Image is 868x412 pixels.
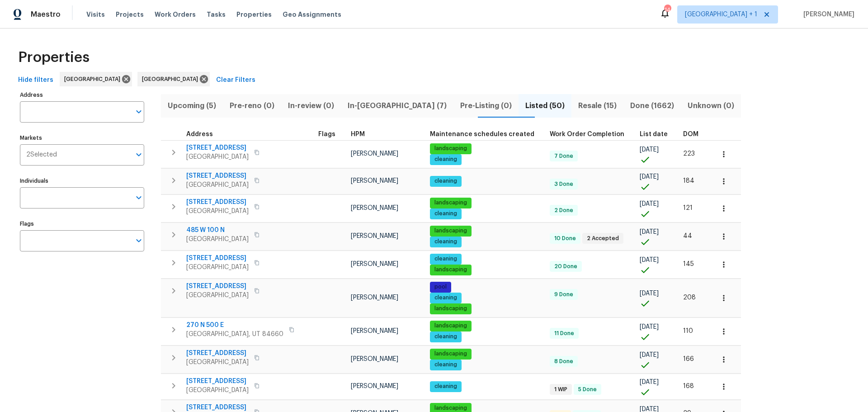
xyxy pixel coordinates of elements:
span: Unknown (0) [686,99,736,112]
span: cleaning [431,238,461,246]
span: landscaping [431,266,471,274]
span: cleaning [431,177,461,185]
span: 9 Done [551,291,577,298]
span: [STREET_ADDRESS] [186,143,249,152]
span: landscaping [431,305,471,313]
span: [PERSON_NAME] [351,233,398,239]
span: 223 [683,151,695,157]
span: cleaning [431,210,461,218]
span: In-[GEOGRAPHIC_DATA] (7) [346,99,448,112]
span: 1 WIP [551,386,571,393]
span: 184 [683,178,694,184]
span: landscaping [431,227,471,235]
span: landscaping [431,145,471,152]
span: [PERSON_NAME] [351,205,398,211]
span: 145 [683,261,694,267]
span: Visits [86,10,105,19]
span: Flags [318,131,335,137]
span: [STREET_ADDRESS] [186,403,249,412]
span: [GEOGRAPHIC_DATA] [186,263,249,272]
span: Hide filters [18,75,53,86]
span: [PERSON_NAME] [351,383,398,389]
span: landscaping [431,322,471,330]
span: landscaping [431,199,471,207]
span: 2 Selected [26,151,57,159]
span: Projects [116,10,144,19]
div: [GEOGRAPHIC_DATA] [137,72,210,86]
span: 10 Done [551,235,580,242]
label: Flags [20,221,144,227]
span: 20 Done [551,263,581,270]
span: [GEOGRAPHIC_DATA] [64,75,124,84]
span: cleaning [431,156,461,163]
span: [DATE] [640,324,659,330]
span: Maintenance schedules created [430,131,534,137]
span: [STREET_ADDRESS] [186,171,249,180]
span: [STREET_ADDRESS] [186,198,249,207]
span: [GEOGRAPHIC_DATA] + 1 [685,10,757,19]
label: Address [20,92,144,98]
span: Pre-reno (0) [228,99,276,112]
span: 7 Done [551,152,577,160]
span: 44 [683,233,692,239]
span: [GEOGRAPHIC_DATA] [142,75,202,84]
span: landscaping [431,350,471,358]
span: In-review (0) [287,99,335,112]
span: Resale (15) [577,99,618,112]
span: [GEOGRAPHIC_DATA] [186,207,249,216]
span: cleaning [431,255,461,263]
span: [PERSON_NAME] [351,178,398,184]
span: cleaning [431,383,461,390]
button: Open [132,234,145,247]
span: [DATE] [640,201,659,207]
span: [GEOGRAPHIC_DATA] [186,180,249,189]
div: [GEOGRAPHIC_DATA] [60,72,132,86]
span: Done (1662) [629,99,675,112]
span: 166 [683,356,694,362]
span: 168 [683,383,694,389]
span: [DATE] [640,352,659,358]
span: [DATE] [640,147,659,153]
span: [PERSON_NAME] [351,151,398,157]
span: 485 W 100 N [186,226,249,235]
span: List date [640,131,668,137]
span: 3 Done [551,180,577,188]
button: Clear Filters [212,72,259,89]
span: [PERSON_NAME] [351,328,398,334]
span: DOM [683,131,698,137]
span: landscaping [431,404,471,412]
label: Individuals [20,178,144,184]
span: [GEOGRAPHIC_DATA] [186,386,249,395]
span: 2 Accepted [583,235,623,242]
span: 121 [683,205,693,211]
span: Maestro [31,10,61,19]
span: [PERSON_NAME] [351,261,398,267]
div: 14 [664,5,670,14]
span: Clear Filters [216,75,255,86]
span: Upcoming (5) [166,99,217,112]
span: 270 N 500 E [186,321,283,330]
button: Open [132,148,145,161]
span: HPM [351,131,365,137]
span: [DATE] [640,229,659,235]
span: 11 Done [551,330,578,337]
span: 208 [683,294,696,301]
span: [GEOGRAPHIC_DATA] [186,291,249,300]
span: Work Orders [155,10,196,19]
span: [STREET_ADDRESS] [186,282,249,291]
span: [GEOGRAPHIC_DATA] [186,358,249,367]
button: Hide filters [14,72,57,89]
span: Pre-Listing (0) [459,99,513,112]
span: 8 Done [551,358,577,365]
span: [STREET_ADDRESS] [186,254,249,263]
span: Properties [236,10,272,19]
span: Geo Assignments [283,10,341,19]
span: cleaning [431,294,461,302]
span: Listed (50) [524,99,566,112]
span: 2 Done [551,207,577,214]
span: [DATE] [640,379,659,385]
span: [DATE] [640,257,659,263]
span: [STREET_ADDRESS] [186,377,249,386]
span: 5 Done [575,386,600,393]
span: [PERSON_NAME] [800,10,854,19]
